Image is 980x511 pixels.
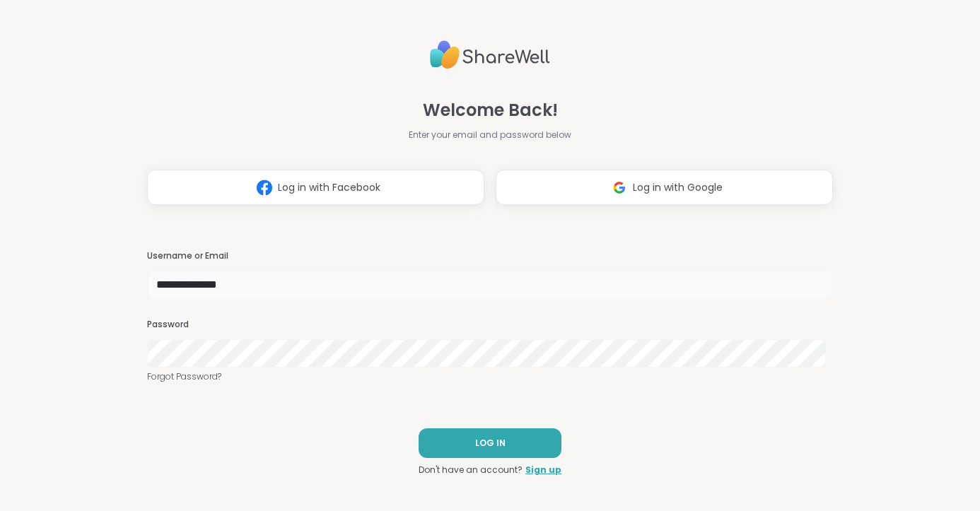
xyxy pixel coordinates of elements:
span: LOG IN [475,437,506,450]
button: Log in with Facebook [147,170,484,205]
a: Sign up [525,464,561,476]
span: Log in with Facebook [278,180,380,195]
h3: Password [147,319,833,331]
span: Welcome Back! [423,98,558,123]
button: Log in with Google [496,170,833,205]
span: Enter your email and password below [409,129,571,141]
h3: Username or Email [147,250,833,262]
a: Forgot Password? [147,370,833,383]
img: ShareWell Logo [430,35,550,75]
img: ShareWell Logomark [606,175,633,201]
span: Log in with Google [633,180,723,195]
span: Don't have an account? [419,464,523,476]
button: LOG IN [419,428,561,458]
img: ShareWell Logomark [251,175,278,201]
